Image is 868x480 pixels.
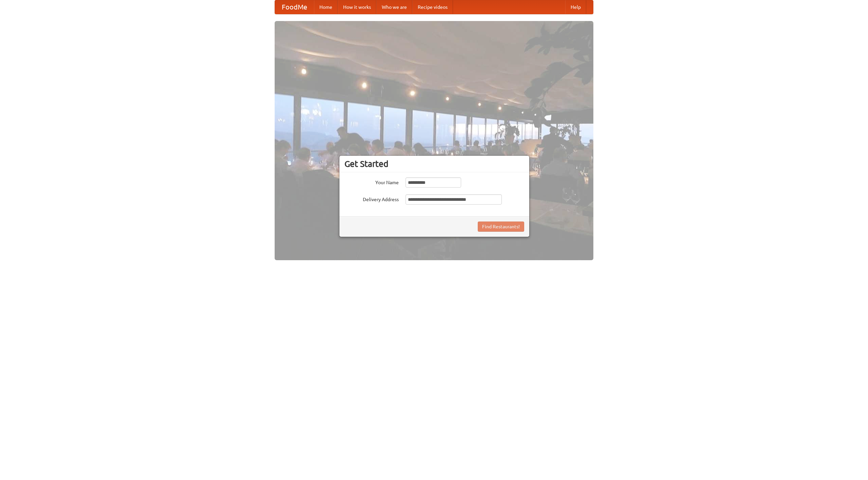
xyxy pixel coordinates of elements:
label: Delivery Address [344,194,399,203]
a: How it works [338,0,376,14]
a: Recipe videos [412,0,453,14]
a: Help [565,0,586,14]
a: Who we are [376,0,412,14]
button: Find Restaurants! [478,222,524,232]
label: Your Name [344,177,399,186]
a: Home [314,0,338,14]
a: FoodMe [275,0,314,14]
h3: Get Started [344,159,524,169]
